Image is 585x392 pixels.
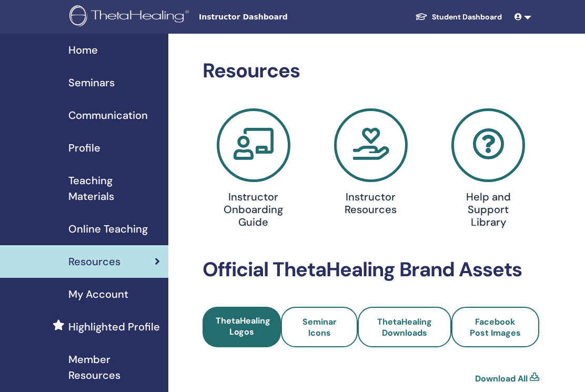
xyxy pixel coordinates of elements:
[452,190,526,228] h4: Help and Support Library
[358,307,451,347] a: ThetaHealing Downloads
[68,286,128,302] span: My Account
[436,108,541,233] a: Help and Support Library
[203,307,281,347] a: ThetaHealing Logos
[68,75,115,91] span: Seminars
[203,59,539,83] h2: Resources
[69,5,193,29] img: logo.png
[68,107,148,123] span: Communication
[68,351,160,383] span: Member Resources
[217,190,290,228] h4: Instructor Onboarding Guide
[318,108,423,220] a: Instructor Resources
[334,190,408,216] h4: Instructor Resources
[203,258,539,282] h2: Official ThetaHealing Brand Assets
[68,42,98,58] span: Home
[68,173,160,204] span: Teaching Materials
[470,316,521,338] span: Facebook Post Images
[199,12,357,23] span: Instructor Dashboard
[216,315,270,337] span: ThetaHealing Logos
[377,316,432,338] span: ThetaHealing Downloads
[68,319,160,335] span: Highlighted Profile
[68,221,148,237] span: Online Teaching
[415,12,428,21] img: graduation-cap-white.svg
[302,316,337,338] span: Seminar Icons
[201,108,306,233] a: Instructor Onboarding Guide
[281,307,358,347] a: Seminar Icons
[475,373,528,385] a: Download All
[407,7,510,27] a: Student Dashboard
[68,140,100,156] span: Profile
[68,254,120,269] span: Resources
[451,307,539,347] a: Facebook Post Images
